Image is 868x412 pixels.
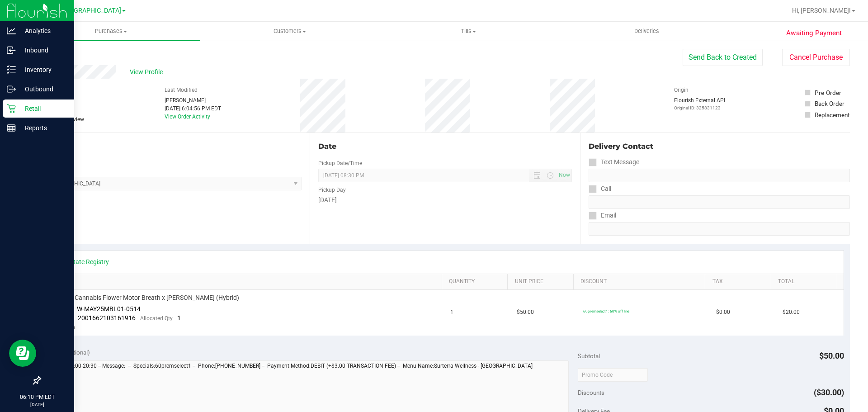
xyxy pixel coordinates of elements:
span: Tills [379,27,557,35]
div: [DATE] [318,195,571,205]
label: Email [589,209,616,222]
inline-svg: Analytics [7,26,16,35]
span: $0.00 [716,308,730,317]
div: [PERSON_NAME] [165,96,221,104]
span: Allocated Qty [140,315,173,322]
button: Cancel Purchase [782,49,850,66]
div: Replacement [815,110,849,119]
span: $50.00 [517,308,534,317]
span: 1 [177,314,181,322]
label: Pickup Date/Time [318,159,362,167]
inline-svg: Inbound [7,46,16,55]
span: W-MAY25MBL01-0514 [77,305,141,313]
span: View Profile [130,67,166,77]
span: [GEOGRAPHIC_DATA] [59,7,121,14]
p: Outbound [16,84,70,95]
div: [DATE] 6:04:56 PM EDT [165,104,221,113]
div: Pre-Order [815,88,841,97]
span: Hi, [PERSON_NAME]! [792,7,851,14]
p: 06:10 PM EDT [4,393,70,401]
a: Unit Price [515,278,570,285]
span: Discounts [578,384,604,401]
label: Text Message [589,156,639,169]
a: Purchases [22,22,200,41]
span: $20.00 [783,308,800,317]
label: Origin [674,86,689,94]
a: Total [778,278,833,285]
div: Delivery Contact [589,141,850,152]
p: [DATE] [4,401,70,408]
p: Original ID: 325831123 [674,104,725,111]
inline-svg: Inventory [7,65,16,74]
p: Analytics [16,25,70,36]
span: Customers [201,27,378,35]
label: Pickup Day [318,186,346,194]
p: Retail [16,103,70,114]
a: Discount [580,278,702,285]
button: Send Back to Created [683,49,763,66]
span: 2001662103161916 [78,314,136,322]
iframe: Resource center [9,340,36,367]
p: Reports [16,123,70,133]
span: 60premselect1: 60% off line [583,309,629,313]
div: Flourish External API [674,96,725,111]
p: Inventory [16,64,70,75]
input: Format: (999) 999-9999 [589,169,850,182]
div: Back Order [815,99,844,108]
span: Purchases [22,27,200,35]
span: Subtotal [578,352,600,360]
a: Deliveries [557,22,736,41]
a: Customers [200,22,379,41]
a: View Order Activity [165,114,210,120]
span: FT 3.5g Cannabis Flower Motor Breath x [PERSON_NAME] (Hybrid) [52,294,239,302]
span: 1 [450,308,453,317]
input: Promo Code [578,368,648,382]
a: Tills [379,22,557,41]
inline-svg: Reports [7,123,16,133]
a: SKU [53,278,438,285]
inline-svg: Outbound [7,85,16,94]
span: Awaiting Payment [786,28,842,38]
span: Deliveries [622,27,671,35]
span: ($30.00) [814,388,844,397]
label: Call [589,182,611,195]
div: Date [318,141,571,152]
span: $50.00 [819,351,844,360]
input: Format: (999) 999-9999 [589,195,850,209]
label: Last Modified [165,86,198,94]
div: Location [40,141,302,152]
a: Tax [712,278,768,285]
a: View State Registry [55,257,109,266]
inline-svg: Retail [7,104,16,113]
a: Quantity [449,278,504,285]
p: Inbound [16,45,70,56]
